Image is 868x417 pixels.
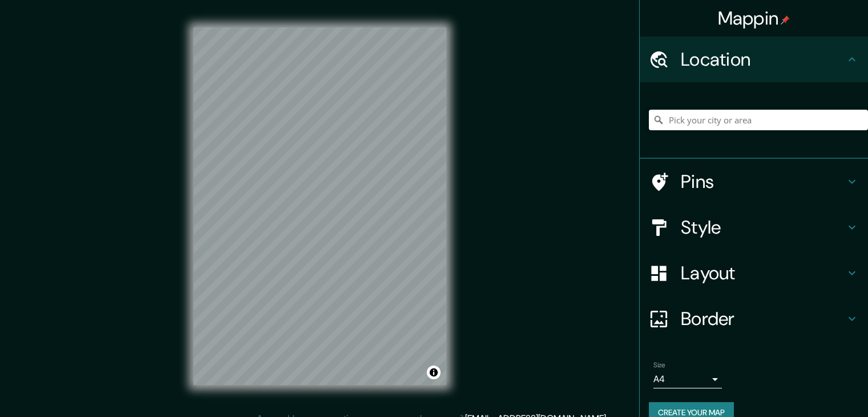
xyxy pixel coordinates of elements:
div: Pins [640,159,868,205]
h4: Mappin [718,7,790,30]
input: Pick your city or area [649,110,868,130]
iframe: Help widget launcher [766,372,855,404]
canvas: Map [193,27,446,385]
div: Border [640,296,868,342]
h4: Style [681,216,845,239]
label: Size [653,360,665,370]
h4: Pins [681,170,845,193]
h4: Border [681,307,845,330]
h4: Location [681,48,845,71]
div: A4 [653,370,722,388]
div: Layout [640,250,868,296]
div: Style [640,205,868,250]
img: pin-icon.png [781,15,790,25]
h4: Layout [681,262,845,284]
button: Toggle attribution [427,366,441,379]
div: Location [640,37,868,82]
